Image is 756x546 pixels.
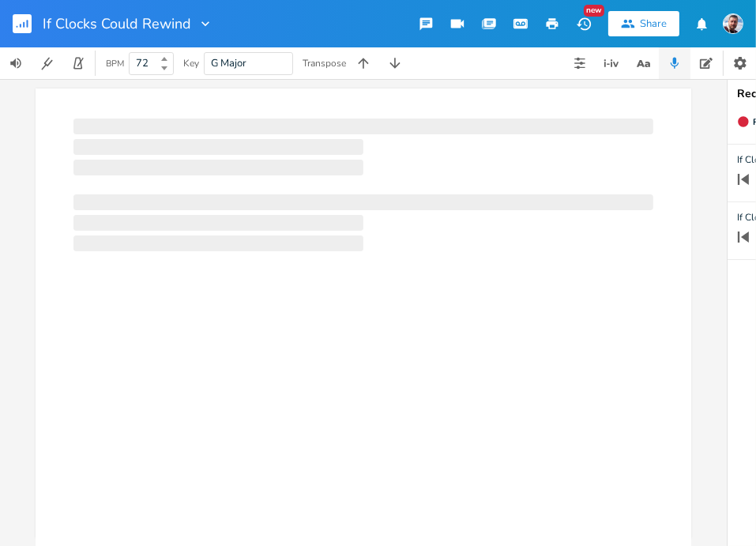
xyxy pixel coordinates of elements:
span: If Clocks Could Rewind [43,17,191,31]
img: Barry Denson [723,13,743,34]
div: Share [640,17,667,31]
span: G Major [211,56,246,70]
button: New [568,9,600,38]
div: Key [183,58,199,68]
div: BPM [106,59,124,68]
div: Transpose [303,58,346,68]
button: Share [608,11,679,36]
div: New [584,5,604,17]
